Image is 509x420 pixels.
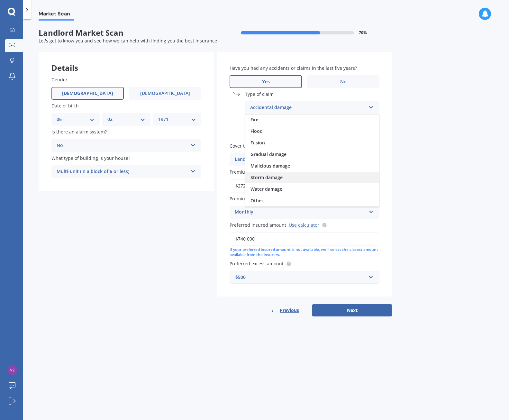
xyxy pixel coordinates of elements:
[250,197,263,204] span: Other
[250,186,282,192] span: Water damage
[230,247,379,258] div: If your preferred insured amount is not available, we'll select the closest amount available from...
[39,28,215,38] span: Landlord Market Scan
[230,260,284,267] span: Preferred excess amount
[230,65,357,71] span: Have you had any accidents or claims in the last five years?
[39,52,214,71] div: Details
[250,104,366,112] div: Accidental damage
[250,174,283,180] span: Storm damage
[250,116,259,123] span: Fire
[230,196,272,202] span: Premium frequency
[57,142,188,150] div: No
[230,143,252,149] span: Cover type
[250,128,263,134] span: Flood
[245,91,274,97] span: Type of claim
[289,222,319,228] a: Use calculator
[230,222,286,228] span: Preferred insured amount
[250,163,290,169] span: Malicious damage
[39,38,217,44] span: Let's get to know you and see how we can help with finding you the best insurance
[51,155,130,161] span: What type of building is your house?
[39,11,74,19] span: Market Scan
[262,79,270,85] span: Yes
[51,129,107,135] span: Is there an alarm system?
[235,156,366,163] div: Landlord Insurance
[51,77,68,83] span: Gender
[62,91,113,96] span: [DEMOGRAPHIC_DATA]
[230,232,379,246] input: Enter amount
[230,169,249,175] span: Premium
[340,79,347,85] span: No
[280,306,299,315] span: Previous
[235,274,366,281] div: $500
[57,168,188,176] div: Multi-unit (in a block of 6 or less)
[250,140,265,146] span: Fusion
[51,103,79,109] span: Date of birth
[7,365,17,375] img: 37c4a83f287733366bd2ae11e747439f
[230,179,379,193] input: Enter premium
[359,31,367,35] span: 70 %
[312,304,392,316] button: Next
[250,151,286,157] span: Gradual damage
[235,208,366,216] div: Monthly
[140,91,190,96] span: [DEMOGRAPHIC_DATA]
